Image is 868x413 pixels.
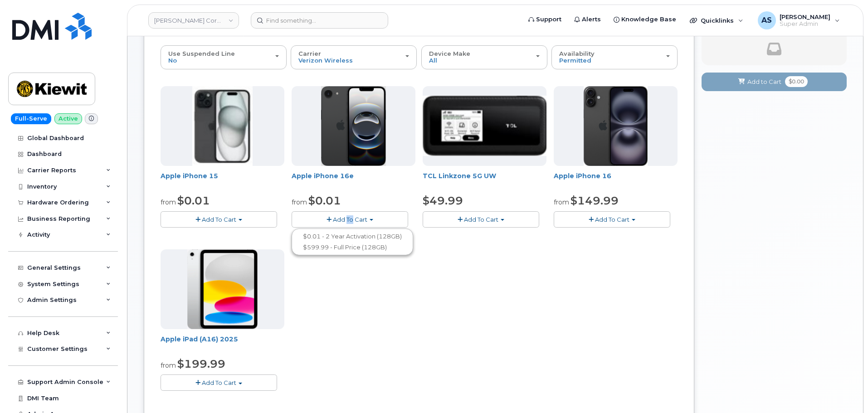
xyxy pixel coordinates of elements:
span: Device Make [429,50,470,57]
button: Add to Cart $0.00 [702,73,847,91]
small: from [292,198,307,206]
a: $599.99 - Full Price (128GB) [294,242,411,253]
span: $49.99 [423,194,463,207]
span: Availability [559,50,595,57]
button: Device Make All [421,45,547,69]
span: No [168,57,177,64]
span: $0.01 [308,194,341,207]
span: $0.01 [177,194,210,207]
small: from [161,361,176,369]
button: Add To Cart [554,211,670,227]
small: from [161,198,176,206]
small: from [554,198,569,206]
button: Add To Cart [161,374,277,390]
a: $0.01 - 2 Year Activation (128GB) [294,231,411,242]
a: Knowledge Base [607,10,683,29]
button: Availability Permitted [551,45,678,69]
img: ipad_11.png [187,249,258,329]
span: $149.99 [571,194,619,207]
a: Kiewit Corporation [148,12,239,29]
span: Add To Cart [595,216,629,223]
span: Alerts [582,15,601,24]
span: Super Admin [780,20,830,28]
div: Apple iPhone 16e [292,171,415,189]
div: TCL Linkzone 5G UW [423,171,546,189]
button: Use Suspended Line No [161,45,287,69]
span: Carrier [298,50,321,57]
a: Apple iPhone 16 [554,172,611,180]
div: Alexander Strull [751,11,846,29]
img: linkzone5g.png [423,96,546,155]
span: All [429,57,437,64]
a: Support [522,10,568,29]
input: Find something... [251,12,388,29]
iframe: Messenger Launcher [829,374,861,406]
span: Add To Cart [202,379,236,386]
span: $199.99 [177,357,225,370]
span: Permitted [559,57,591,64]
span: AS [761,15,772,26]
img: iphone_16_plus.png [584,86,648,166]
span: Add To Cart [202,216,236,223]
span: Use Suspended Line [168,50,235,57]
button: Add To Cart [423,211,539,227]
div: Apple iPad (A16) 2025 [161,335,284,353]
button: Add To Cart [292,211,408,227]
span: Verizon Wireless [298,57,353,64]
div: Quicklinks [683,11,750,29]
span: Support [536,15,561,24]
img: iphone16e.png [321,86,386,166]
span: Add To Cart [333,216,367,223]
span: Knowledge Base [621,15,676,24]
div: Apple iPhone 16 [554,171,678,189]
span: Add to Cart [747,78,781,86]
button: Add To Cart [161,211,277,227]
span: Add To Cart [464,216,498,223]
div: Apple iPhone 15 [161,171,284,189]
span: Quicklinks [701,17,734,24]
a: Apple iPad (A16) 2025 [161,335,238,343]
span: $0.00 [785,76,808,87]
span: [PERSON_NAME] [780,13,830,20]
a: TCL Linkzone 5G UW [423,172,496,180]
a: Alerts [568,10,607,29]
a: Apple iPhone 16e [292,172,354,180]
button: Carrier Verizon Wireless [291,45,417,69]
a: Apple iPhone 15 [161,172,218,180]
img: iphone15.jpg [192,86,253,166]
